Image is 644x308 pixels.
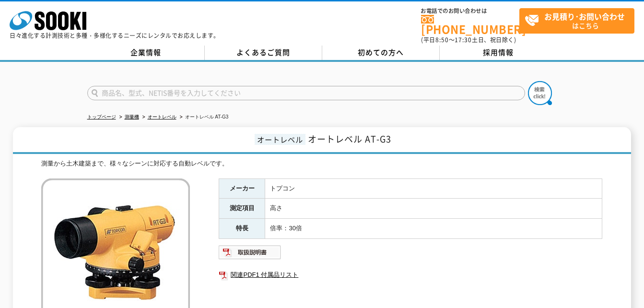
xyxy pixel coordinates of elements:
[544,11,625,22] strong: お見積り･お問い合わせ
[440,46,557,60] a: 採用情報
[219,178,265,199] th: メーカー
[265,219,602,239] td: 倍率：30倍
[41,159,602,169] div: 測量から土木建築まで、様々なシーンに対応する自動レベルです。
[178,112,229,122] li: オートレベル AT-G3
[219,199,265,219] th: 測定項目
[265,178,602,199] td: トプコン
[421,8,519,14] span: お電話でのお問い合わせは
[125,114,139,119] a: 測量機
[519,8,634,34] a: お見積り･お問い合わせはこちら
[421,15,519,35] a: [PHONE_NUMBER]
[455,36,472,44] span: 17:30
[219,251,281,258] a: 取扱説明書
[205,46,322,60] a: よくあるご質問
[435,36,449,44] span: 8:50
[528,81,552,105] img: btn_search.png
[87,46,205,60] a: 企業情報
[358,47,404,58] span: 初めての方へ
[421,36,516,44] span: (平日 ～ 土日、祝日除く)
[87,114,116,119] a: トップページ
[87,86,525,100] input: 商品名、型式、NETIS番号を入力してください
[219,219,265,239] th: 特長
[10,33,220,38] p: 日々進化する計測技術と多種・多様化するニーズにレンタルでお応えします。
[322,46,440,60] a: 初めての方へ
[219,245,281,260] img: 取扱説明書
[148,114,176,119] a: オートレベル
[255,134,305,145] span: オートレベル
[308,132,391,145] span: オートレベル AT-G3
[265,199,602,219] td: 高さ
[219,269,602,281] a: 関連PDF1 付属品リスト
[525,9,634,33] span: はこちら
